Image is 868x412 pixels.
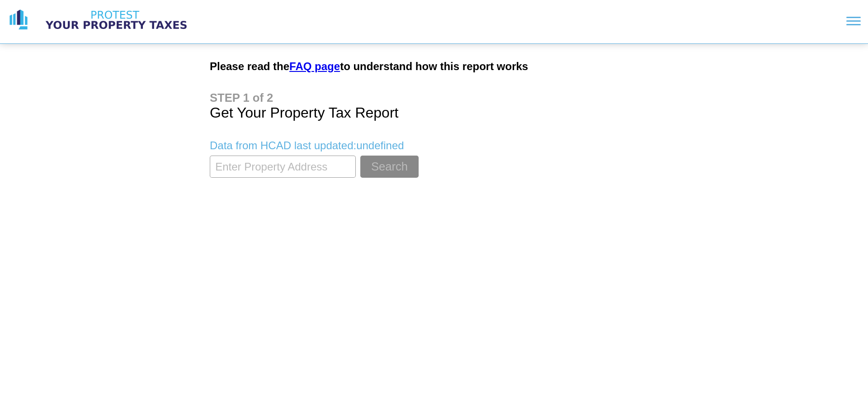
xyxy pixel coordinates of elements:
[210,139,658,152] p: Data from HCAD last updated: undefined
[7,9,195,31] a: logo logo text
[210,91,658,121] h1: Get Your Property Tax Report
[37,9,195,31] img: logo text
[210,156,356,178] input: Enter Property Address
[7,9,30,31] img: logo
[210,60,658,73] h2: Please read the to understand how this report works
[289,60,340,72] a: FAQ page
[360,156,419,178] button: Search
